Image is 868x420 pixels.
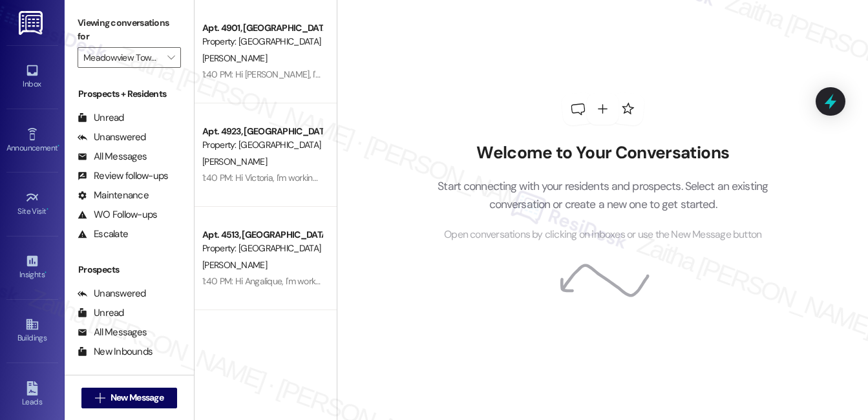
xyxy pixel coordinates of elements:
i:  [167,52,175,63]
div: Property: [GEOGRAPHIC_DATA] [202,138,322,152]
span: • [45,268,47,277]
a: Insights • [6,250,58,285]
span: [PERSON_NAME] [202,259,267,271]
div: Property: [GEOGRAPHIC_DATA] [202,242,322,255]
a: Inbox [6,59,58,94]
button: New Message [81,388,177,408]
span: • [47,205,48,214]
div: Unanswered [78,131,146,144]
div: Unanswered [78,287,146,300]
span: Open conversations by clicking on inboxes or use the New Message button [444,227,761,243]
h2: Welcome to Your Conversations [418,143,788,163]
div: New Inbounds [78,345,153,359]
span: [PERSON_NAME] [202,52,267,64]
a: Buildings [6,313,58,348]
i:  [95,393,105,403]
div: Prospects + Residents [65,87,194,101]
div: Property: [GEOGRAPHIC_DATA] [202,35,322,48]
span: [PERSON_NAME] [202,156,267,167]
a: Site Visit • [6,187,58,222]
input: All communities [83,47,160,68]
p: Start connecting with your residents and prospects. Select an existing conversation or create a n... [418,177,788,214]
span: New Message [111,391,164,404]
div: Maintenance [78,189,149,202]
div: All Messages [78,150,147,163]
div: Escalate [78,227,128,241]
div: Apt. 4513, [GEOGRAPHIC_DATA] [202,228,322,242]
label: Viewing conversations for [78,13,181,47]
div: Apt. 4901, [GEOGRAPHIC_DATA] [202,21,322,35]
div: Apt. 4923, [GEOGRAPHIC_DATA] [202,125,322,138]
div: Prospects [65,263,194,277]
div: All Messages [78,326,147,339]
img: ResiDesk Logo [19,11,45,35]
div: Review follow-ups [78,169,168,183]
div: WO Follow-ups [78,208,157,222]
div: Unread [78,306,124,320]
span: • [58,142,59,151]
div: Unread [78,111,124,125]
a: Leads [6,377,58,412]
